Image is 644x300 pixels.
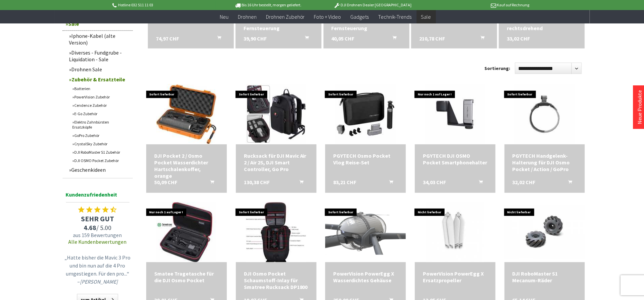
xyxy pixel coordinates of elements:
[63,232,133,238] span: aus 159 Bewertungen
[209,34,225,43] button: In den Warenkorb
[220,13,228,20] span: Neu
[202,179,218,187] button: In den Warenkorb
[513,152,577,172] div: PGYTECH Handgelenk-Halterung für DJI Osmo Pocket / Action / GoPro
[69,148,133,156] a: DJI RoboMaster S1 Zubehör
[325,209,406,255] img: PowerVision PowerEgg X Wasserdichtes Gehäuse
[292,179,308,187] button: In den Warenkorb
[154,270,219,284] a: Smatee Tragetasche für die DJI Osmo Pocket 30,01 CHF In den Warenkorb
[233,10,261,24] a: Drohnen
[63,17,133,31] a: Sale
[385,34,401,43] button: In den Warenkorb
[423,179,446,185] span: 34,03 CHF
[351,13,369,20] span: Gadgets
[423,270,487,284] a: PowerVision PowerEgg X Ersatzpropeller 12,95 CHF
[421,13,431,20] span: Sale
[244,270,308,290] div: DJI Osmo Pocket Schaumstoff-Inlay für Smatree Rucksack DP1800
[154,270,219,284] div: Smatee Tragetasche für die DJI Osmo Pocket
[66,48,133,64] a: Diverses - Fundgrube - Liquidation - Sale
[309,10,346,24] a: Foto + Video
[374,10,417,24] a: Technik-Trends
[423,152,487,166] a: PGYTECH DJI OSMO Pocket Smartphonehalter 34,03 CHF In den Warenkorb
[507,34,530,43] span: 33,02 CHF
[381,179,397,187] button: In den Warenkorb
[333,152,398,166] div: PGYTECH Osmo Pocket Vlog Reise-Set
[66,31,133,48] a: Iphone-Kabel (alte Version)
[636,90,643,124] a: Neue Produkte
[423,270,487,284] div: PowerVision PowerEgg X Ersatzpropeller
[378,13,412,20] span: Technik-Trends
[513,179,536,185] span: 32,02 CHF
[156,34,179,43] span: 74,97 CHF
[261,10,309,24] a: Drohnen Zubehör
[417,10,436,24] a: Sale
[69,156,133,165] a: DJI OSMO Pocket Zubehör
[66,165,133,175] a: Geschenkideen
[425,1,529,9] p: Kauf auf Rechnung
[66,74,133,84] a: Zubehör & Ersatzteile
[314,13,341,20] span: Foto + Video
[69,84,133,93] a: Batterien
[346,10,374,24] a: Gadgets
[297,34,313,43] button: In den Warenkorb
[333,270,398,284] div: PowerVision PowerEgg X Wasserdichtes Gehäuse
[69,93,133,101] a: PowerVision Zubehör
[63,214,133,223] span: SEHR GUT
[63,223,133,232] span: / 5.00
[156,202,216,262] img: Smatee Tragetasche für die DJI Osmo Pocket
[336,84,396,144] img: PGYTECH Osmo Pocket Vlog Reise-Set
[154,152,219,179] a: DJI Pocket 2 / Osmo Pocket Wasserdichter Hartschalenkoffer, orange 50,09 CHF In den Warenkorb
[425,84,485,144] img: PGYTECH DJI OSMO Pocket Smartphonehalter
[513,152,577,172] a: PGYTECH Handgelenk-Halterung für DJI Osmo Pocket / Action / GoPro 32,02 CHF In den Warenkorb
[69,109,133,118] a: E-Go Zubehör
[513,270,577,284] div: DJI RoboMaster S1 Mecanum-Räder
[332,34,355,43] span: 40,05 CHF
[154,152,219,179] div: DJI Pocket 2 / Osmo Pocket Wasserdichter Hartschalenkoffer, orange
[504,205,585,259] img: DJI RoboMaster S1 Mecanum-Räder
[244,179,270,185] span: 130,38 CHF
[471,179,487,187] button: In den Warenkorb
[69,238,127,245] a: Alle Kundenbewertungen
[84,223,96,232] span: 4.68
[246,84,306,144] img: Rucksack für DJI Mavic Air 2 / Air 2S, DJI Smart Controller, Go Pro
[485,63,511,74] label: Sortierung:
[238,13,257,20] span: Drohnen
[266,13,305,20] span: Drohnen Zubehör
[244,152,308,172] div: Rucksack für DJI Mavic Air 2 / Air 2S, DJI Smart Controller, Go Pro
[66,190,129,203] span: Kundenzufriedenheit
[64,253,131,286] p: „Hatte bisher die Mavic 3 Pro und bin nun auf die 4 Pro umgestiegen. Für den pro...“ –
[215,10,233,24] a: Neu
[66,64,133,74] a: Drohnen Sale
[111,1,216,9] p: Hotline 032 511 11 03
[246,202,306,262] img: DJI Osmo Pocket Schaumstoff-Inlay für Smatree Rucksack DP1800
[333,179,356,185] span: 83,21 CHF
[472,34,488,43] button: In den Warenkorb
[69,140,133,148] a: CrystalSky Zubehör
[154,179,177,185] span: 50,09 CHF
[426,202,484,262] img: PowerVision PowerEgg X Ersatzpropeller
[80,278,118,285] em: [PERSON_NAME]
[244,270,308,290] a: DJI Osmo Pocket Schaumstoff-Inlay für Smatree Rucksack DP1800 19,97 CHF In den Warenkorb
[333,270,398,284] a: PowerVision PowerEgg X Wasserdichtes Gehäuse 250,00 CHF In den Warenkorb
[419,34,445,43] span: 210,78 CHF
[244,152,308,172] a: Rucksack für DJI Mavic Air 2 / Air 2S, DJI Smart Controller, Go Pro 130,38 CHF In den Warenkorb
[320,1,425,9] p: DJI Drohnen Dealer [GEOGRAPHIC_DATA]
[244,34,267,43] span: 39,90 CHF
[560,179,576,187] button: In den Warenkorb
[333,152,398,166] a: PGYTECH Osmo Pocket Vlog Reise-Set 83,21 CHF In den Warenkorb
[156,84,216,144] img: DJI Pocket 2 / Osmo Pocket Wasserdichter Hartschalenkoffer, orange
[216,1,320,9] p: Bis 16 Uhr bestellt, morgen geliefert.
[513,270,577,284] a: DJI RoboMaster S1 Mecanum-Räder 65,14 CHF
[69,131,133,140] a: GoPro Zubehör
[69,118,133,131] a: Elektro Zahnbürsten Ersatzköpfe
[69,101,133,109] a: Cendence Zubehör
[423,152,487,166] div: PGYTECH DJI OSMO Pocket Smartphonehalter
[515,84,575,144] img: PGYTECH Handgelenk-Halterung für DJI Osmo Pocket / Action / GoPro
